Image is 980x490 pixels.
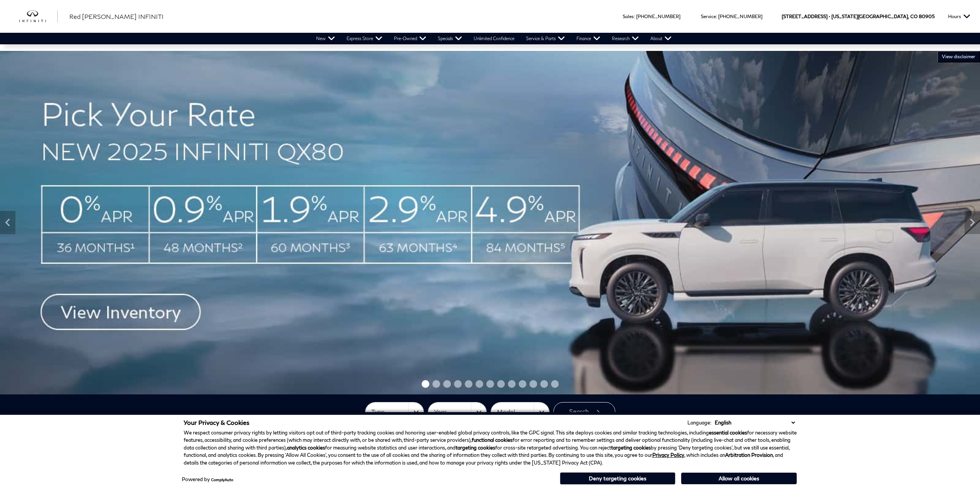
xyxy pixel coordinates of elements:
button: Deny targeting cookies [560,472,675,485]
span: Go to slide 10 [519,380,526,388]
div: Next [965,211,980,234]
a: Finance [571,33,606,44]
a: Service & Parts [520,33,571,44]
span: Go to slide 12 [540,380,548,388]
span: Go to slide 2 [432,380,440,388]
strong: Arbitration Provision [725,452,773,458]
div: Powered by [182,477,233,482]
a: [STREET_ADDRESS] • [US_STATE][GEOGRAPHIC_DATA], CO 80905 [782,13,935,19]
span: Type [371,406,408,418]
button: Model [491,402,549,422]
strong: essential cookies [709,429,747,436]
span: Go to slide 9 [508,380,516,388]
span: Go to slide 8 [497,380,505,388]
p: We respect consumer privacy rights by letting visitors opt out of third-party tracking cookies an... [184,429,797,467]
span: Go to slide 7 [486,380,494,388]
a: Unlimited Confidence [468,33,520,44]
span: Go to slide 1 [422,380,429,388]
span: Red [PERSON_NAME] INFINITI [69,13,164,20]
a: Research [606,33,645,44]
a: infiniti [19,10,58,23]
strong: targeting cookies [456,445,495,451]
a: Specials [432,33,468,44]
a: New [310,33,341,44]
a: About [645,33,677,44]
a: Red [PERSON_NAME] INFINITI [69,12,164,21]
a: Pre-Owned [388,33,432,44]
span: Go to slide 3 [443,380,451,388]
span: Service [701,13,716,19]
span: Go to slide 5 [465,380,472,388]
span: Go to slide 11 [529,380,537,388]
select: Language Select [713,419,797,426]
span: Go to slide 6 [476,380,483,388]
span: Your Privacy & Cookies [184,419,250,426]
span: : [716,13,717,19]
button: Type [365,402,424,422]
strong: analytics cookies [287,445,325,451]
button: Year [428,402,486,422]
span: Go to slide 13 [551,380,559,388]
nav: Main Navigation [310,33,677,44]
img: INFINITI [19,10,58,23]
strong: targeting cookies [611,445,651,451]
button: VIEW DISCLAIMER [937,51,980,62]
span: Sales [623,13,634,19]
a: Privacy Policy [652,452,684,458]
button: Search [553,402,615,421]
div: Language: [687,420,711,425]
span: : [634,13,635,19]
span: Go to slide 4 [454,380,462,388]
a: [PHONE_NUMBER] [636,13,680,19]
a: Express Store [341,33,388,44]
strong: functional cookies [472,437,513,443]
span: VIEW DISCLAIMER [942,54,975,60]
span: Model [497,406,534,418]
a: ComplyAuto [211,477,233,482]
button: Allow all cookies [681,473,797,484]
a: [PHONE_NUMBER] [718,13,762,19]
span: Year [434,406,471,418]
